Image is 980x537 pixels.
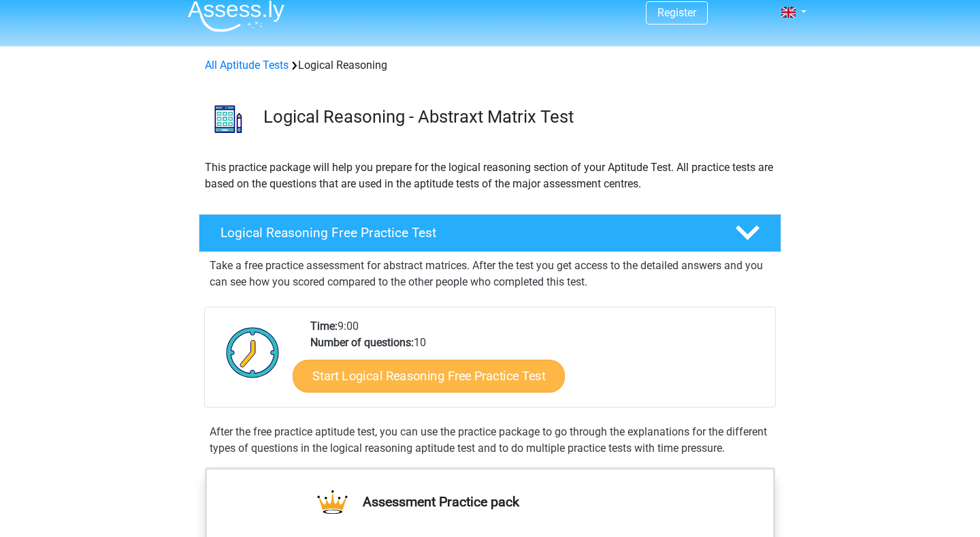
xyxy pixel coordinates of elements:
[199,90,257,148] img: logical reasoning
[199,57,781,74] div: Logical Reasoning
[293,359,565,392] a: Start Logical Reasoning Free Practice Test
[193,214,787,252] a: Logical Reasoning Free Practice Test
[310,320,338,333] b: Time:
[263,106,770,127] h3: Logical Reasoning - Abstraxt Matrix Test
[218,318,287,386] img: Clock
[210,258,770,290] p: Take a free practice assessment for abstract matrices. After the test you get access to the detai...
[300,318,774,407] div: 9:00 10
[310,336,414,349] b: Number of questions:
[205,159,775,192] p: This practice package will help you prepare for the logical reasoning section of your Aptitude Te...
[205,59,289,72] a: All Aptitude Tests
[220,225,713,241] h4: Logical Reasoning Free Practice Test
[204,424,776,457] div: After the free practice aptitude test, you can use the practice package to go through the explana...
[657,6,696,19] a: Register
